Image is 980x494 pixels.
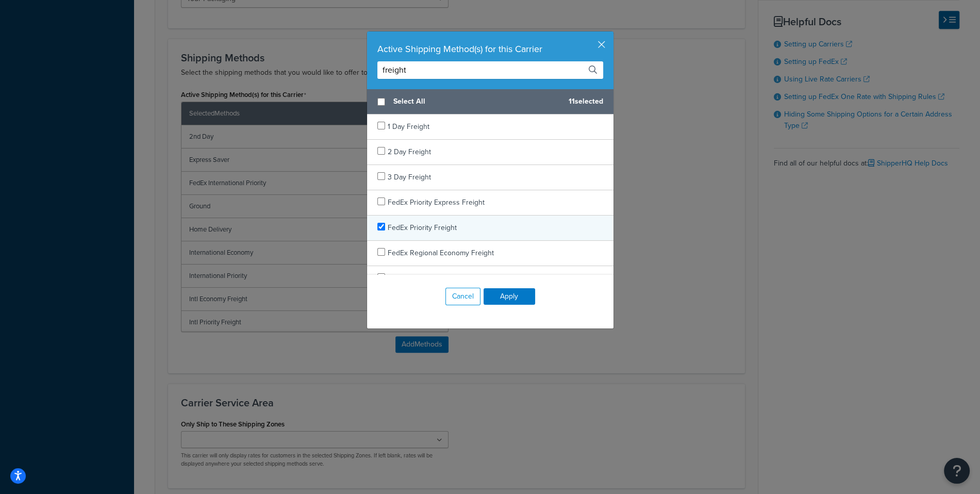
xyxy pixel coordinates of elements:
[388,222,457,233] span: FedEx Priority Freight
[393,94,560,109] span: Select All
[445,288,480,305] button: Cancel
[377,42,603,56] div: Active Shipping Method(s) for this Carrier
[388,197,485,208] span: FedEx Priority Express Freight
[484,288,535,305] button: Apply
[388,248,494,258] span: FedEx Regional Economy Freight
[377,61,603,79] input: Search
[388,172,431,183] span: 3 Day Freight
[388,273,410,284] span: Freight
[388,146,431,157] span: 2 Day Freight
[388,121,429,132] span: 1 Day Freight
[367,89,613,114] div: 11 selected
